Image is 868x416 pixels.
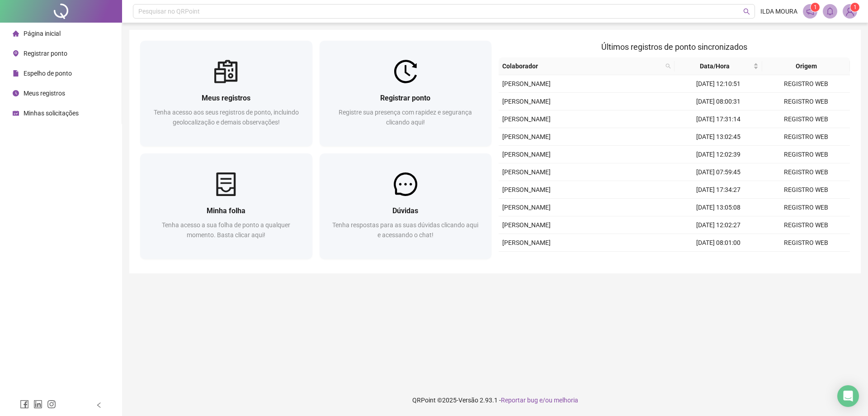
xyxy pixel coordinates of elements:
span: Tenha respostas para as suas dúvidas clicando aqui e acessando o chat! [332,221,478,239]
span: Data/Hora [678,61,751,71]
span: environment [13,50,19,57]
a: Registrar pontoRegistre sua presença com rapidez e segurança clicando aqui! [320,41,492,146]
span: Meus registros [24,90,65,97]
span: file [13,70,19,77]
span: facebook [20,400,29,409]
td: [DATE] 12:02:27 [675,216,762,234]
th: Data/Hora [675,57,762,75]
span: Versão [458,397,478,404]
td: REGISTRO WEB [762,234,850,252]
span: Meus registros [202,94,250,102]
span: clock-circle [13,90,19,96]
span: Espelho de ponto [24,70,72,77]
td: [DATE] 12:02:39 [675,146,762,163]
span: Registrar ponto [24,50,67,57]
span: 1 [814,4,817,10]
td: REGISTRO WEB [762,216,850,234]
td: [DATE] 13:02:45 [675,128,762,146]
span: home [13,30,19,37]
span: search [665,63,671,69]
a: Minha folhaTenha acesso a sua folha de ponto a qualquer momento. Basta clicar aqui! [140,153,312,259]
span: left [96,402,102,408]
span: Tenha acesso aos seus registros de ponto, incluindo geolocalização e demais observações! [154,109,299,126]
td: REGISTRO WEB [762,252,850,269]
span: [PERSON_NAME] [502,239,551,246]
span: [PERSON_NAME] [502,80,551,87]
span: linkedin [33,400,42,409]
a: DúvidasTenha respostas para as suas dúvidas clicando aqui e acessando o chat! [320,153,492,259]
td: [DATE] 08:01:00 [675,234,762,252]
td: [DATE] 07:59:45 [675,163,762,181]
td: [DATE] 12:10:51 [675,75,762,93]
span: [PERSON_NAME] [502,221,551,229]
span: search [664,59,673,73]
td: [DATE] 17:32:04 [675,252,762,269]
div: Open Intercom Messenger [837,385,859,407]
span: Minhas solicitações [24,110,79,117]
td: [DATE] 17:34:27 [675,181,762,199]
span: Registrar ponto [380,94,430,102]
span: [PERSON_NAME] [502,168,551,176]
span: instagram [47,400,56,409]
span: Dúvidas [392,206,418,215]
td: REGISTRO WEB [762,163,850,181]
span: [PERSON_NAME] [502,186,551,193]
span: [PERSON_NAME] [502,115,551,123]
span: [PERSON_NAME] [502,133,551,140]
span: search [743,8,750,15]
span: [PERSON_NAME] [502,98,551,105]
span: Página inicial [24,30,61,37]
span: Colaborador [502,61,662,71]
td: [DATE] 08:00:31 [675,93,762,110]
td: [DATE] 13:05:08 [675,199,762,216]
span: [PERSON_NAME] [502,151,551,158]
span: schedule [13,110,19,116]
span: Registre sua presença com rapidez e segurança clicando aqui! [339,109,472,126]
span: ILDA MOURA [760,6,797,16]
span: Tenha acesso a sua folha de ponto a qualquer momento. Basta clicar aqui! [162,221,290,239]
span: Reportar bug e/ou melhoria [501,397,578,404]
span: Últimos registros de ponto sincronizados [601,42,747,52]
sup: Atualize o seu contato no menu Meus Dados [850,3,859,12]
a: Meus registrosTenha acesso aos seus registros de ponto, incluindo geolocalização e demais observa... [140,41,312,146]
td: [DATE] 17:31:14 [675,110,762,128]
span: notification [806,7,814,15]
td: REGISTRO WEB [762,181,850,199]
img: 84774 [843,5,857,18]
td: REGISTRO WEB [762,199,850,216]
td: REGISTRO WEB [762,128,850,146]
td: REGISTRO WEB [762,146,850,163]
sup: 1 [811,3,820,12]
footer: QRPoint © 2025 - 2.93.1 - [122,384,868,416]
span: bell [826,7,834,15]
span: 1 [854,4,857,10]
span: Minha folha [207,206,245,215]
span: [PERSON_NAME] [502,204,551,211]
